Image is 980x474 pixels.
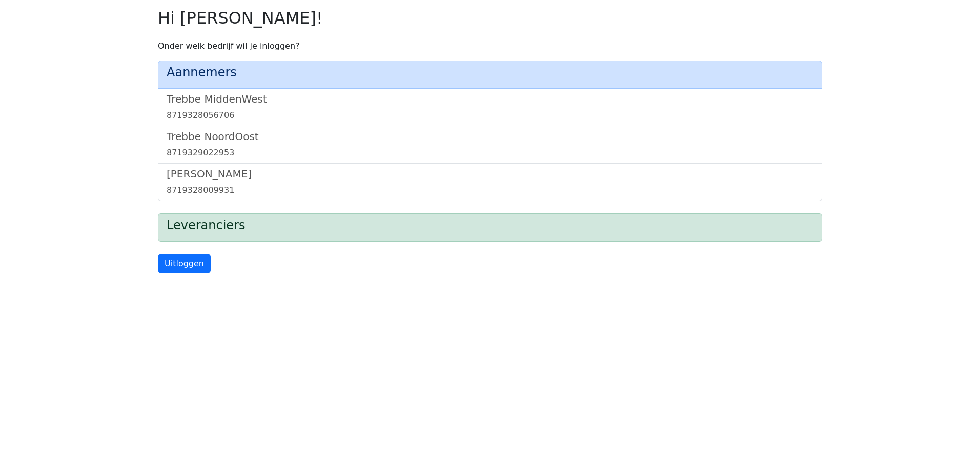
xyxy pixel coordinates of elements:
[167,168,813,180] h5: [PERSON_NAME]
[158,40,822,52] p: Onder welk bedrijf wil je inloggen?
[167,130,813,143] h5: Trebbe NoordOost
[158,8,822,28] h2: Hi [PERSON_NAME]!
[167,93,813,105] h5: Trebbe MiddenWest
[158,254,211,273] a: Uitloggen
[167,184,813,196] div: 8719328009931
[167,147,813,159] div: 8719329022953
[167,109,813,122] div: 8719328056706
[167,168,813,196] a: [PERSON_NAME]8719328009931
[167,218,813,233] h4: Leveranciers
[167,130,813,159] a: Trebbe NoordOost8719329022953
[167,93,813,122] a: Trebbe MiddenWest8719328056706
[167,65,813,80] h4: Aannemers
